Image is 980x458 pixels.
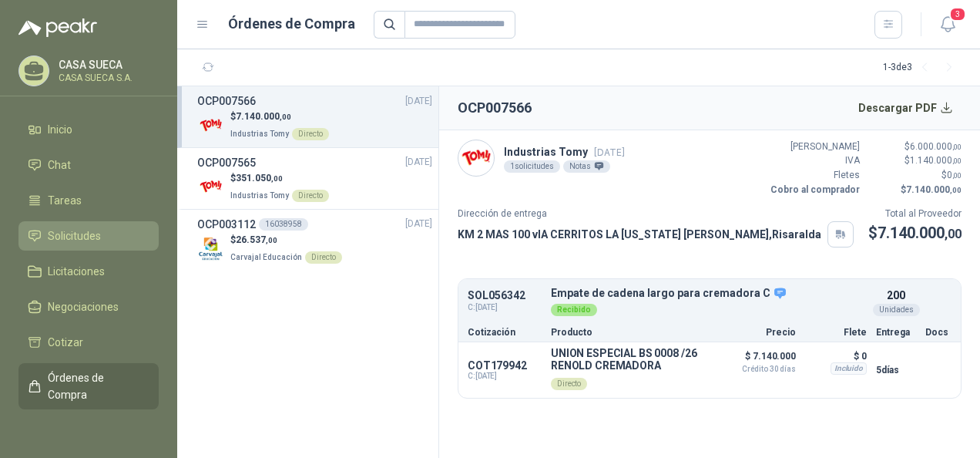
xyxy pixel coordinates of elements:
div: 1 - 3 de 3 [883,56,962,80]
p: CASA SUECA [59,59,155,70]
span: Industrias Tomy [230,130,289,138]
h2: OCP007566 [458,97,532,119]
div: Notas [563,160,610,173]
a: Órdenes de Compra [18,363,159,409]
span: 7.140.000 [236,111,291,122]
span: 7.140.000 [878,224,962,242]
span: Inicio [48,121,72,138]
p: $ [869,153,962,168]
button: 3 [934,11,962,39]
a: Remisiones [18,416,159,445]
span: 351.050 [236,173,283,184]
a: Cotizar [18,328,159,357]
img: Company Logo [197,112,224,139]
a: Inicio [18,115,159,144]
img: Logo peakr [18,19,97,37]
img: Company Logo [197,173,224,200]
span: 26.537 [236,234,277,245]
span: Licitaciones [48,263,105,280]
span: Industrias Tomy [230,191,289,200]
p: $ [869,183,962,197]
p: UNION ESPECIAL BS 0008 /26 RENOLD CREMADORA [551,347,710,372]
p: $ [230,233,342,248]
span: 1.140.000 [910,155,962,166]
span: 6.000.000 [910,141,962,152]
button: Descargar PDF [850,93,962,123]
p: Total al Proveedor [868,207,962,221]
p: [PERSON_NAME] [767,140,860,154]
p: $ [869,140,962,154]
p: $ [230,109,329,124]
span: ,00 [952,171,962,180]
h1: Órdenes de Compra [228,13,355,35]
a: Solicitudes [18,221,159,251]
span: Chat [48,157,71,173]
p: $ [230,171,329,186]
a: OCP00311216038958[DATE] Company Logo$26.537,00Carvajal EducaciónDirecto [197,216,432,264]
div: Incluido [831,362,867,375]
span: 0 [947,170,962,180]
a: OCP007566[DATE] Company Logo$7.140.000,00Industrias TomyDirecto [197,93,432,141]
div: 16038958 [259,218,308,231]
p: $ [869,168,962,183]
a: Chat [18,150,159,180]
p: Precio [719,328,796,337]
p: SOL056342 [468,290,542,301]
span: ,00 [271,174,283,183]
img: Company Logo [197,235,224,262]
a: OCP007565[DATE] Company Logo$351.050,00Industrias TomyDirecto [197,154,432,203]
span: ,00 [950,186,962,194]
p: Empate de cadena largo para cremadora C [551,287,867,301]
p: Producto [551,328,710,337]
span: ,00 [952,143,962,151]
span: [DATE] [594,146,625,158]
p: $ 7.140.000 [719,347,796,373]
span: ,00 [266,236,277,244]
span: [DATE] [405,94,432,109]
p: Entrega [876,328,916,337]
p: CASA SUECA S.A. [59,73,155,83]
a: Tareas [18,186,159,215]
div: Recibido [551,304,597,316]
p: Dirección de entrega [458,207,854,221]
span: ,00 [945,227,962,241]
p: $ 0 [805,347,867,365]
img: Company Logo [458,140,494,176]
a: Licitaciones [18,257,159,286]
span: 3 [949,7,966,22]
h3: OCP007565 [197,154,256,171]
span: Órdenes de Compra [48,369,144,403]
span: Crédito 30 días [719,365,796,373]
p: COT179942 [468,359,542,372]
span: [DATE] [405,217,432,231]
span: Carvajal Educación [230,253,302,261]
p: Cobro al comprador [767,183,860,197]
p: Industrias Tomy [504,143,625,160]
span: 7.140.000 [906,184,962,195]
span: [DATE] [405,155,432,170]
p: KM 2 MAS 100 vIA CERRITOS LA [US_STATE] [PERSON_NAME] , Risaralda [458,226,821,243]
p: Cotización [468,328,542,337]
span: C: [DATE] [468,301,542,314]
h3: OCP007566 [197,93,256,109]
span: Tareas [48,192,82,209]
span: ,00 [952,157,962,165]
p: 200 [887,287,905,304]
div: Directo [305,251,342,264]
p: Flete [805,328,867,337]
p: $ [868,221,962,245]
span: Solicitudes [48,227,101,244]
div: Directo [292,190,329,202]
p: IVA [767,153,860,168]
p: Docs [925,328,951,337]
div: Directo [292,128,329,140]
span: ,00 [280,113,291,121]
span: Negociaciones [48,298,119,315]
span: C: [DATE] [468,372,542,381]
h3: OCP003112 [197,216,256,233]
div: 1 solicitudes [504,160,560,173]
p: Fletes [767,168,860,183]
div: Unidades [873,304,920,316]
span: Cotizar [48,334,83,351]
a: Negociaciones [18,292,159,322]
